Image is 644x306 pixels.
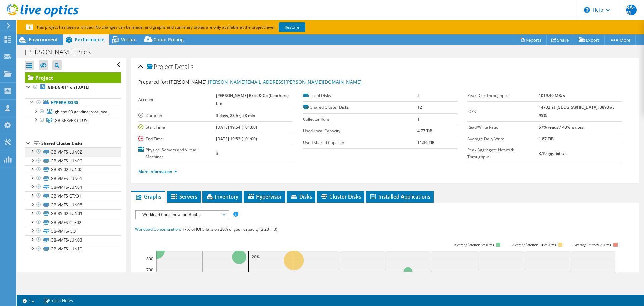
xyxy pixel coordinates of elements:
[25,107,121,116] a: gb-esx-03.gardinerbros.local
[26,24,355,31] p: This project has been archived. No changes can be made, and graphs and summary tables are only av...
[135,226,181,232] span: Workload Concentration:
[208,79,362,85] a: [PERSON_NAME][EMAIL_ADDRESS][PERSON_NAME][DOMAIN_NAME]
[25,235,121,244] a: GB-VMFS-LUN03
[48,84,89,90] b: GB-DG-011 on [DATE]
[25,116,121,125] a: GB-SERVER-CLUS
[515,35,547,45] a: Reports
[467,92,539,99] label: Peak Disk Throughput
[303,139,417,146] label: Used Shared Capacity
[25,157,121,165] a: GB-VMFS-LUN09
[18,296,39,305] a: 2
[417,140,435,145] b: 11.36 TiB
[25,218,121,227] a: GB-VMFS-CTX02
[216,124,257,130] b: [DATE] 19:54 (+01:00)
[182,226,277,232] span: 17% of IOPS falls on 20% of your capacity (3.23 TiB)
[539,124,583,130] b: 57% reads / 43% writes
[303,116,417,123] label: Collector Runs
[39,296,78,305] a: Project Notes
[320,193,361,200] span: Cluster Disks
[303,104,417,111] label: Shared Cluster Disks
[25,147,121,156] a: GB-VMFS-LUN02
[454,243,494,247] tspan: Average latency <=10ms
[539,93,565,98] b: 1019.40 MB/s
[626,5,637,15] span: RA-M
[29,36,58,43] span: Environment
[417,93,420,98] b: 5
[25,191,121,200] a: GB-VMFS-CTX01
[138,147,216,160] label: Physical Servers and Virtual Machines
[147,63,173,70] span: Project
[467,108,539,115] label: IOPS
[512,243,556,247] tspan: Average latency 10<=20ms
[170,193,197,200] span: Servers
[153,36,184,43] span: Cloud Pricing
[25,227,121,235] a: GB-VMFS-ISO
[55,109,108,115] span: gb-esx-03.gardinerbros.local
[573,243,611,247] text: Average latency >20ms
[138,136,216,142] label: End Time
[467,147,539,160] label: Peak Aggregate Network Throughput
[216,113,255,118] b: 3 days, 23 hr, 58 min
[175,62,193,71] span: Details
[146,267,153,273] text: 700
[138,169,177,174] a: More Information
[25,209,121,218] a: GB-RS-02-LUN01
[22,48,101,56] h1: [PERSON_NAME] Bros
[417,128,432,134] b: 4.77 TiB
[417,116,420,122] b: 1
[216,136,257,142] b: [DATE] 19:52 (+01:00)
[539,136,554,142] b: 1.87 TiB
[138,112,216,119] label: Duration
[417,104,422,110] b: 12
[467,124,539,131] label: Read/Write Ratio
[539,104,614,118] b: 14732 at [GEOGRAPHIC_DATA], 3893 at 95%
[55,118,87,123] span: GB-SERVER-CLUS
[216,93,289,106] b: [PERSON_NAME] Bros & Co (Leathers) Ltd
[25,183,121,191] a: GB-VMFS-LUN04
[574,35,605,45] a: Export
[303,92,417,99] label: Local Disks
[369,193,430,200] span: Installed Applications
[467,136,539,142] label: Average Daily Write
[206,193,238,200] span: Inventory
[121,36,137,43] span: Virtual
[169,79,362,85] span: [PERSON_NAME],
[25,72,121,83] a: Project
[138,124,216,131] label: Start Time
[303,128,417,134] label: Used Local Capacity
[139,211,225,219] span: Workload Concentration Bubble
[146,256,153,262] text: 800
[539,150,567,156] b: 3.19 gigabits/s
[546,35,574,45] a: Share
[252,254,260,260] text: 20%
[138,96,216,103] label: Account
[279,22,305,32] a: Restore
[584,7,590,13] svg: \n
[216,150,218,156] b: 3
[25,245,121,253] a: GB-VMFS-LUN10
[290,193,312,200] span: Disks
[25,165,121,174] a: GB-RS-02-LUN02
[25,83,121,92] a: GB-DG-011 on [DATE]
[247,193,282,200] span: Hypervisor
[41,139,121,147] div: Shared Cluster Disks
[25,98,121,107] a: Hypervisors
[25,201,121,209] a: GB-VMFS-LUN08
[75,36,104,43] span: Performance
[135,193,161,200] span: Graphs
[604,35,636,45] a: More
[138,79,168,85] label: Prepared for:
[25,174,121,183] a: GB-VMFS-LUN01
